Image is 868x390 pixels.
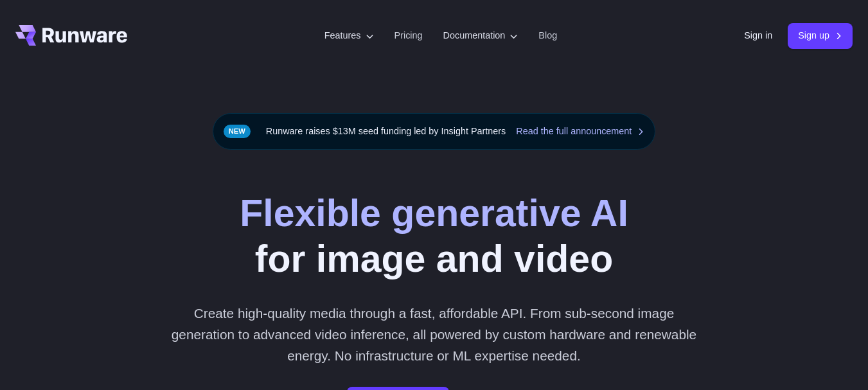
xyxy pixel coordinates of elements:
[443,28,518,43] label: Documentation
[516,124,644,139] a: Read the full announcement
[240,191,628,282] h1: for image and video
[394,28,423,43] a: Pricing
[538,28,557,43] a: Blog
[166,303,702,367] p: Create high-quality media through a fast, affordable API. From sub-second image generation to adv...
[15,25,127,46] a: Go to /
[240,192,628,235] strong: Flexible generative AI
[324,28,374,43] label: Features
[213,113,656,150] div: Runware raises $13M seed funding led by Insight Partners
[788,23,853,48] a: Sign up
[744,28,772,43] a: Sign in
